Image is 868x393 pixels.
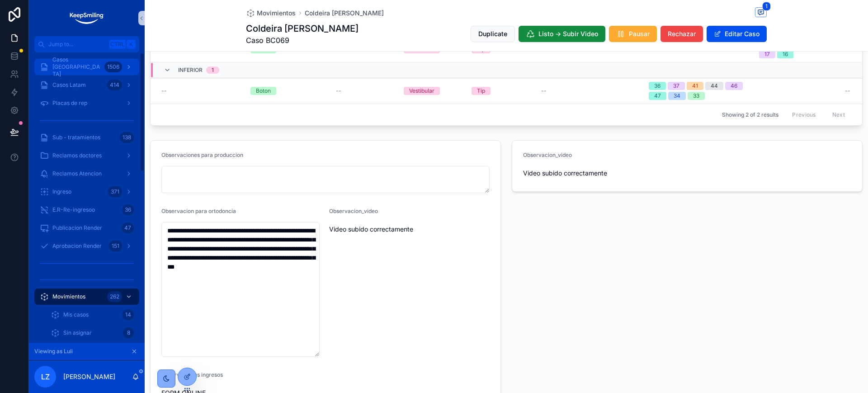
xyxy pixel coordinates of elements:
span: Movimientos [52,293,85,300]
span: Video subido correctamente [523,169,684,178]
button: Rechazar [660,26,703,42]
div: 414 [107,80,122,90]
button: Jump to...CtrlK [34,36,139,52]
button: Editar Caso [707,26,767,42]
div: Tip [477,87,485,95]
button: Pausar [609,26,657,42]
span: Inferior [178,66,203,74]
span: Observacion_video [329,208,378,214]
span: Reclamos doctores [52,152,102,159]
div: scrollable content [29,52,145,343]
span: E.R-Re-ingresoo [52,206,95,213]
a: Reclamos doctores [34,147,139,164]
span: LZ [41,371,50,382]
p: [PERSON_NAME] [63,372,115,381]
span: 1 [762,2,771,11]
div: 33 [693,92,699,100]
a: Aprobacion Render151 [34,238,139,254]
a: Casos Latam414 [34,77,139,93]
span: Caso BC069 [246,35,359,46]
span: Mis casos [63,311,89,318]
div: 138 [120,132,134,143]
div: 14 [123,309,134,320]
div: 41 [692,82,698,90]
span: Rechazar [668,29,696,38]
div: 34 [674,92,680,100]
a: Placas de rep [34,95,139,111]
img: App logo [69,11,104,25]
a: Publicacion Render47 [34,220,139,236]
div: 262 [107,291,122,302]
span: -- [541,87,547,95]
div: 371 [108,186,122,197]
span: Ingreso [52,188,71,195]
span: Pausar [629,29,650,38]
a: Movimientos [246,9,296,18]
span: Reclamos Atencion [52,170,102,177]
button: 1 [755,7,767,19]
span: Casos Latam [52,81,86,89]
div: 8 [123,327,134,338]
div: 16 [783,50,788,58]
span: Observaciones para produccion [161,152,243,158]
span: Movimientos [257,9,296,18]
span: Jump to... [48,41,106,48]
div: 46 [731,82,737,90]
span: K [127,41,135,48]
div: 1 [212,66,214,74]
span: Viewing as Luli [34,348,73,355]
span: -- [161,87,167,95]
span: Duplicate [478,29,507,38]
div: Boton [256,87,271,95]
div: 17 [764,50,770,58]
span: Casos [GEOGRAPHIC_DATA] [52,56,101,78]
div: 36 [654,82,660,90]
span: Observacion_video [523,152,572,158]
span: Listo -> Subir Video [538,29,598,38]
div: 151 [109,241,122,251]
a: Movimientos262 [34,289,139,305]
a: Reclamos Atencion [34,166,139,182]
a: Sub - tratamientos138 [34,129,139,146]
button: Duplicate [471,26,515,42]
a: Ingreso371 [34,184,139,200]
div: Vestibular [409,87,434,95]
span: Placas de rep [52,99,87,107]
div: 47 [654,92,661,100]
span: Publicacion Render [52,224,102,232]
a: Casos [GEOGRAPHIC_DATA]1506 [34,59,139,75]
button: Listo -> Subir Video [519,26,605,42]
span: -- [845,87,850,95]
div: 37 [673,82,679,90]
span: -- [336,87,341,95]
span: Sin asignar [63,329,92,336]
div: 36 [122,204,134,215]
span: Observacion para ortodoncia [161,208,236,214]
span: Sub - tratamientos [52,134,100,141]
span: Aprobacion Render [52,242,102,250]
a: E.R-Re-ingresoo36 [34,202,139,218]
span: Video subido correctamente [329,225,490,234]
div: 44 [711,82,718,90]
span: Ctrl [109,40,126,49]
div: 47 [122,223,134,233]
div: 1506 [104,62,122,72]
a: Sin asignar8 [45,325,139,341]
h1: Coldeira [PERSON_NAME] [246,22,359,35]
a: Mis casos14 [45,307,139,323]
a: Coldeira [PERSON_NAME] [305,9,384,18]
span: Showing 2 of 2 results [722,111,778,118]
